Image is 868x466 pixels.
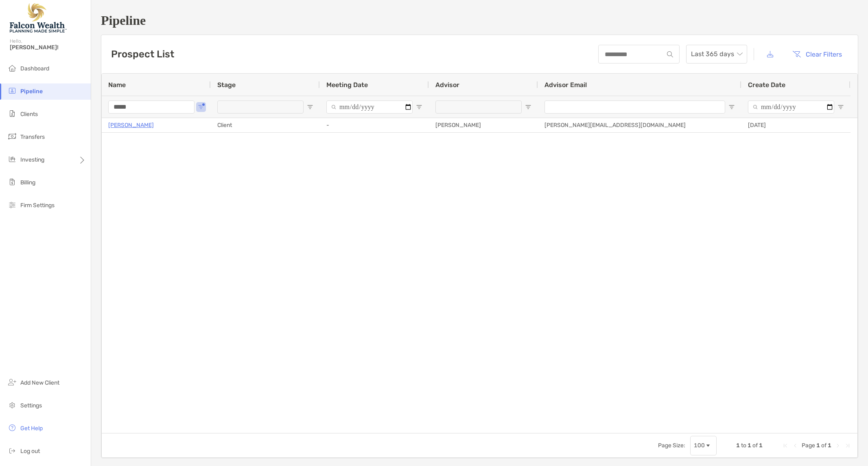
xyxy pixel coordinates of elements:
span: 1 [816,442,820,449]
button: Open Filter Menu [416,104,422,110]
span: Settings [20,402,42,409]
div: [PERSON_NAME] [429,118,538,132]
button: Open Filter Menu [837,104,844,110]
div: Previous Page [792,442,798,449]
input: Create Date Filter Input [748,101,834,114]
div: First Page [782,442,789,449]
span: Last 365 days [691,45,742,63]
img: transfers icon [7,131,17,141]
h1: Pipeline [101,13,858,28]
span: Add New Client [20,379,59,386]
img: billing icon [7,177,17,187]
span: of [821,442,826,449]
img: add_new_client icon [7,377,17,387]
span: of [752,442,758,449]
input: Advisor Email Filter Input [544,101,725,114]
span: Pipeline [20,88,43,95]
span: Firm Settings [20,202,55,209]
span: 1 [736,442,740,449]
span: Transfers [20,133,45,140]
img: get-help icon [7,423,17,433]
span: Advisor Email [544,81,587,89]
span: Dashboard [20,65,49,72]
img: settings icon [7,400,17,410]
div: Client [211,118,320,132]
input: Meeting Date Filter Input [326,101,413,114]
span: Create Date [748,81,785,89]
span: Meeting Date [326,81,368,89]
div: - [320,118,429,132]
span: 1 [748,442,751,449]
button: Clear Filters [786,45,848,63]
button: Open Filter Menu [198,104,204,110]
img: firm-settings icon [7,200,17,210]
a: [PERSON_NAME] [108,120,154,130]
span: Name [108,81,126,89]
span: Get Help [20,425,43,432]
img: dashboard icon [7,63,17,73]
div: Next Page [835,442,841,449]
span: 1 [759,442,763,449]
div: [DATE] [741,118,851,132]
span: Page [802,442,815,449]
img: input icon [667,51,673,57]
div: 100 [694,442,705,449]
span: Log out [20,448,40,455]
span: Clients [20,111,38,118]
input: Name Filter Input [108,101,195,114]
button: Open Filter Menu [728,104,735,110]
button: Open Filter Menu [307,104,313,110]
span: Billing [20,179,35,186]
button: Open Filter Menu [525,104,531,110]
img: clients icon [7,109,17,118]
img: investing icon [7,154,17,164]
div: Last Page [844,442,851,449]
div: [PERSON_NAME][EMAIL_ADDRESS][DOMAIN_NAME] [538,118,741,132]
span: to [741,442,746,449]
h3: Prospect List [111,48,174,60]
div: Page Size [690,436,717,455]
img: logout icon [7,446,17,455]
img: Falcon Wealth Planning Logo [10,3,67,33]
span: [PERSON_NAME]! [10,44,86,51]
div: Page Size: [658,442,685,449]
span: Advisor [435,81,459,89]
img: pipeline icon [7,86,17,96]
span: 1 [828,442,831,449]
span: Stage [217,81,236,89]
span: Investing [20,156,44,163]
